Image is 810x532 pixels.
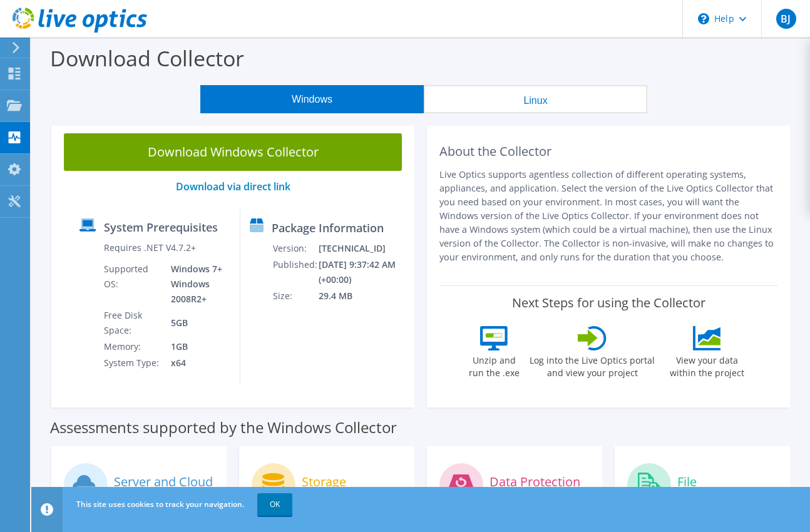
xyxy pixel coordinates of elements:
[50,44,244,73] label: Download Collector
[64,133,402,171] a: Download Windows Collector
[161,355,230,371] td: x64
[490,476,580,488] label: Data Protection
[272,240,318,257] td: Version:
[662,350,752,379] label: View your data within the project
[302,476,346,488] label: Storage
[104,242,196,254] label: Requires .NET V4.7.2+
[200,85,424,113] button: Windows
[257,493,292,516] a: OK
[318,257,409,288] td: [DATE] 9:37:42 AM (+00:00)
[424,85,647,113] button: Linux
[103,307,161,339] td: Free Disk Space:
[318,240,409,257] td: [TECHNICAL_ID]
[439,144,777,159] h2: About the Collector
[76,499,244,509] span: This site uses cookies to track your navigation.
[114,476,213,488] label: Server and Cloud
[272,257,318,288] td: Published:
[439,168,777,264] p: Live Optics supports agentless collection of different operating systems, appliances, and applica...
[50,421,397,434] label: Assessments supported by the Windows Collector
[161,339,230,355] td: 1GB
[104,221,218,233] label: System Prerequisites
[161,307,230,339] td: 5GB
[272,222,384,234] label: Package Information
[161,261,230,307] td: Windows 7+ Windows 2008R2+
[103,261,161,307] td: Supported OS:
[465,350,523,379] label: Unzip and run the .exe
[776,9,796,29] span: BJ
[103,339,161,355] td: Memory:
[677,476,697,488] label: File
[512,295,705,310] label: Next Steps for using the Collector
[272,288,318,304] td: Size:
[698,13,709,24] svg: \n
[529,350,655,379] label: Log into the Live Optics portal and view your project
[103,355,161,371] td: System Type:
[176,180,290,193] a: Download via direct link
[318,288,409,304] td: 29.4 MB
